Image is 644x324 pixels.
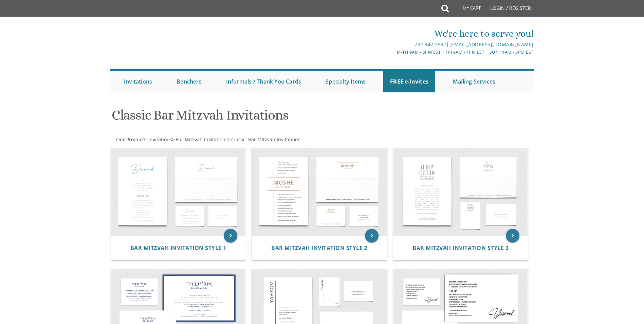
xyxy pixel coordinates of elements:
[393,148,528,236] img: Bar Mitzvah Invitation Style 3
[117,71,159,92] a: Invitations
[506,229,519,242] a: keyboard_arrow_right
[252,49,534,56] div: M-Th 9am - 5pm EST | Fri 9am - 1pm EST | Sun 11am - 3pm EST
[415,41,446,48] a: 732.947.3597
[110,136,322,143] div: :
[446,71,502,92] a: Mailing Services
[412,245,509,251] a: Bar Mitzvah Invitation Style 3
[319,71,372,92] a: Specialty Items
[383,71,435,92] a: FREE e-Invites
[252,148,387,236] img: Bar Mitzvah Invitation Style 2
[176,136,228,143] span: Bar Mitzvah Invitations
[449,41,534,48] a: [EMAIL_ADDRESS][DOMAIN_NAME]
[252,40,534,49] div: |
[365,229,379,242] a: keyboard_arrow_right
[172,136,228,143] span: >
[175,136,228,143] a: Bar Mitzvah Invitations
[231,136,300,143] a: Classic Bar Mitzvah Invitations
[130,245,226,251] a: Bar Mitzvah Invitation Style 1
[271,245,367,251] a: Bar Mitzvah Invitation Style 2
[148,136,172,143] span: Invitations
[271,244,367,252] span: Bar Mitzvah Invitation Style 2
[170,71,208,92] a: Benchers
[112,108,389,128] h1: Classic Bar Mitzvah Invitations
[111,148,246,236] img: Bar Mitzvah Invitation Style 1
[130,244,226,252] span: Bar Mitzvah Invitation Style 1
[448,1,485,18] a: My Cart
[148,136,172,143] a: Invitations
[228,136,300,143] span: >
[231,136,300,143] span: Classic Bar Mitzvah Invitations
[224,229,237,242] a: keyboard_arrow_right
[412,244,509,252] span: Bar Mitzvah Invitation Style 3
[219,71,308,92] a: Informals / Thank You Cards
[115,136,146,143] a: Our Products
[252,27,534,40] div: We're here to serve you!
